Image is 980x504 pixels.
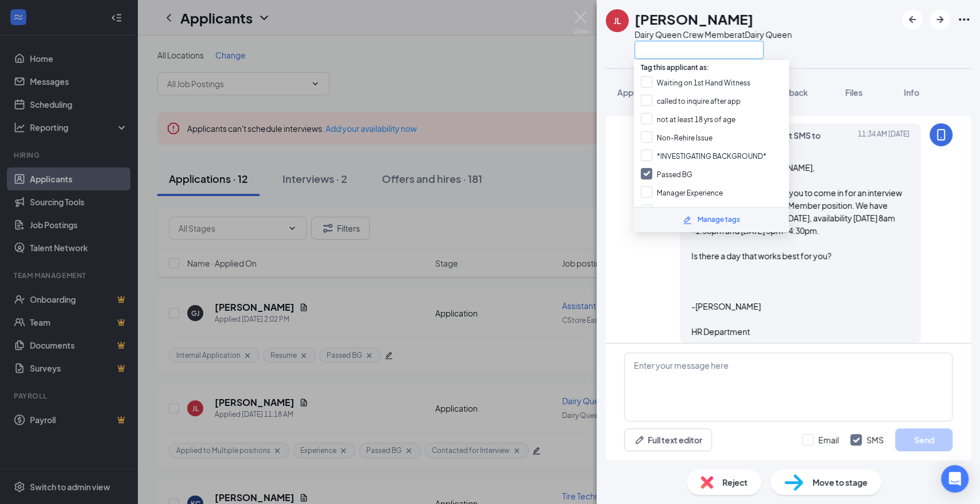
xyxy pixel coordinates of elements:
[812,476,867,489] span: Move to stage
[895,428,952,451] button: Send
[934,128,948,142] svg: MobileSms
[904,87,919,97] span: Info
[698,214,740,225] div: Manage tags
[634,56,716,74] span: Tag this applicant as:
[614,15,621,26] div: JL
[617,87,661,97] span: Application
[957,13,971,26] svg: Ellipses
[691,162,902,337] span: Good Morning [PERSON_NAME], We would like to schedule you to come in for an interview for the Dai...
[858,129,909,154] span: [DATE] 11:34 AM
[634,29,792,40] div: Dairy Queen Crew Member at Dairy Queen
[933,13,947,26] svg: ArrowRight
[683,216,692,225] svg: Pencil
[941,465,969,493] div: Open Intercom Messenger
[929,9,950,30] button: ArrowRight
[624,428,712,451] button: Full text editorPen
[634,434,645,446] svg: Pen
[845,87,862,97] span: Files
[634,9,753,29] h1: [PERSON_NAME]
[722,476,747,489] span: Reject
[905,13,919,26] svg: ArrowLeftNew
[902,9,923,30] button: ArrowLeftNew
